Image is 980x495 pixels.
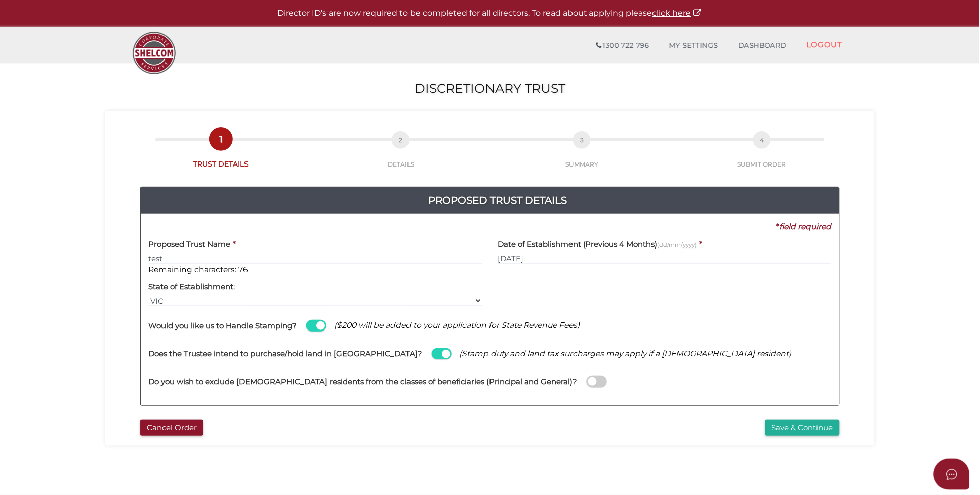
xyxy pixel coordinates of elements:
[212,130,230,148] span: 1
[148,192,847,208] h4: Proposed Trust Details
[128,27,181,79] img: Logo
[586,36,659,56] a: 1300 722 796
[674,142,850,169] a: 4SUBMIT ORDER
[148,350,422,358] h4: Does the Trustee intend to purchase/hold land in [GEOGRAPHIC_DATA]?
[148,240,230,249] h4: Proposed Trust Name
[148,283,235,291] h4: State of Establishment:
[392,131,410,149] span: 2
[140,420,203,436] button: Cancel Order
[148,378,577,386] h4: Do you wish to exclude [DEMOGRAPHIC_DATA] residents from the classes of beneficiaries (Principal ...
[459,348,792,359] span: (Stamp duty and land tax surcharges may apply if a [DEMOGRAPHIC_DATA] resident)
[148,265,248,274] span: Remaining characters: 76
[334,320,580,331] span: ($200 will be added to your application for State Revenue Fees)
[658,241,697,249] small: (dd/mm/yyyy)
[498,253,832,264] input: dd/mm/yyyy
[780,222,832,231] i: field required
[312,142,489,169] a: 2DETAILS
[148,322,297,331] h4: Would you like us to Handle Stamping?
[573,131,591,149] span: 3
[652,8,703,18] a: click here
[498,240,697,249] h4: Date of Establishment (Previous 4 Months)
[490,142,674,169] a: 3SUMMARY
[796,34,852,55] a: LOGOUT
[659,36,728,56] a: MY SETTINGS
[25,8,955,19] p: Director ID's are now required to be completed for all directors. To read about applying please
[728,36,797,56] a: DASHBOARD
[765,420,840,436] button: Save & Continue
[130,141,312,169] a: 1TRUST DETAILS
[934,459,970,490] button: Open asap
[753,131,771,149] span: 4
